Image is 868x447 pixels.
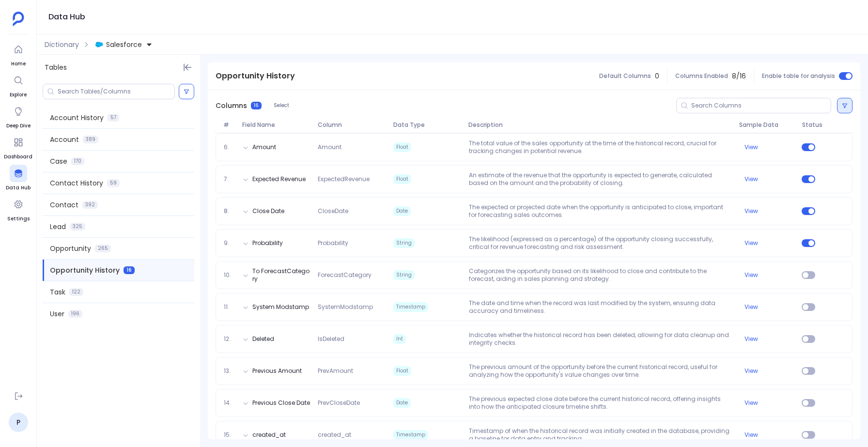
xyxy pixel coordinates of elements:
span: Lead [50,222,66,231]
a: Dashboard [4,134,32,161]
p: Categorizes the opportunity based on its likelihood to close and contribute to the forecast, aidi... [465,267,735,283]
button: Previous Close Date [252,399,310,407]
span: Home [10,60,27,68]
span: Description [465,121,735,129]
span: Explore [10,91,27,99]
button: View [744,175,758,183]
p: The date and time when the record was last modified by the system, ensuring data accuracy and tim... [465,299,735,315]
span: Default Columns [599,72,651,80]
button: View [744,367,758,375]
span: Field Name [238,121,314,129]
span: 15. [220,431,239,439]
span: Opportunity [50,244,91,253]
span: # [219,121,238,129]
span: 122 [69,288,83,296]
span: 16 [124,266,135,274]
p: The previous expected close date before the current historical record, offering insights into how... [465,395,735,411]
span: 6. [220,143,239,151]
button: Previous Amount [252,367,302,375]
span: Settings [7,215,30,223]
span: Enable table for analysis [762,72,835,80]
a: Home [10,41,27,68]
span: 12. [220,335,239,343]
span: ForecastCategory [314,271,389,279]
span: 9. [220,239,239,247]
span: SystemModstamp [314,303,389,311]
p: The expected or projected date when the opportunity is anticipated to close, important for foreca... [465,203,735,219]
img: salesforce.svg [95,41,103,48]
span: 8 / 16 [732,71,746,81]
span: Date [393,206,411,216]
a: P [9,413,28,432]
span: 8. [220,207,239,215]
span: 265 [95,245,111,252]
button: View [744,399,758,407]
span: Account [50,135,79,144]
button: View [744,143,758,151]
p: An estimate of the revenue that the opportunity is expected to generate, calculated based on the ... [465,171,735,187]
span: 16 [251,102,262,109]
span: 14. [220,399,239,407]
span: Dictionary [45,40,79,49]
span: Sample Data [735,121,798,129]
button: Deleted [252,335,274,343]
span: 10. [220,271,239,279]
span: Salesforce [106,40,142,49]
span: 392 [82,201,98,209]
span: PrevCloseDate [314,399,389,407]
span: CloseDate [314,207,389,215]
a: Settings [7,196,30,223]
button: To ForecastCategory [252,267,310,283]
button: View [744,431,758,439]
span: Float [393,366,411,376]
span: User [50,309,64,319]
span: 0 [655,71,659,81]
p: The likelihood (expressed as a percentage) of the opportunity closing successfully, critical for ... [465,235,735,251]
span: Int [393,334,406,344]
span: Contact History [50,178,103,188]
span: Contact [50,200,78,210]
span: Columns Enabled [675,72,728,80]
span: created_at [314,431,389,439]
span: 13. [220,367,239,375]
button: Amount [252,143,276,151]
img: petavue logo [13,12,24,26]
span: 11. [220,303,239,311]
button: View [744,335,758,343]
span: Dashboard [4,153,32,161]
span: 196 [68,310,82,318]
span: Date [393,398,411,408]
span: Case [50,156,67,166]
button: Probability [252,239,283,247]
span: Float [393,142,411,152]
span: Float [393,174,411,184]
a: Explore [10,72,27,99]
span: Deep Dive [6,122,31,130]
button: Hide Tables [181,61,194,74]
button: Expected Revenue [252,175,306,183]
a: Deep Dive [6,103,31,130]
span: Account History [50,113,104,123]
button: View [744,271,758,279]
input: Search Tables/Columns [58,88,174,95]
button: View [744,303,758,311]
span: IsDeleted [314,335,389,343]
span: Amount [314,143,389,151]
span: Timestamp [393,302,428,312]
div: Tables [37,55,200,80]
span: Status [798,121,823,129]
h1: Data Hub [48,10,85,24]
span: String [393,238,415,248]
p: The total value of the sales opportunity at the time of the historical record, crucial for tracki... [465,139,735,155]
button: View [744,207,758,215]
span: Opportunity History [216,70,295,82]
span: ExpectedRevenue [314,175,389,183]
span: Task [50,287,65,297]
span: Columns [216,101,247,110]
p: The previous amount of the opportunity before the current historical record, useful for analyzing... [465,363,735,379]
input: Search Columns [691,102,831,109]
span: 170 [71,157,84,165]
p: Indicates whether the historical record has been deleted, allowing for data cleanup and integrity... [465,331,735,347]
button: Close Date [252,207,284,215]
span: Opportunity History [50,265,120,275]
